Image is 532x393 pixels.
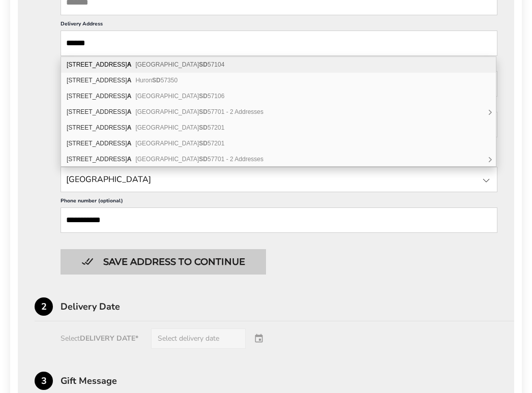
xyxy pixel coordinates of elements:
[199,93,208,100] b: SD
[35,372,53,390] div: 3
[61,120,496,136] div: 3801 9th Ave SE Ste A
[127,93,132,100] b: A
[127,108,132,115] b: A
[61,197,497,207] label: Phone number (optional)
[127,140,132,147] b: A
[135,93,224,100] span: [GEOGRAPHIC_DATA] 57106
[135,156,263,163] span: [GEOGRAPHIC_DATA] 57701 - 2 Addresses
[61,249,266,275] button: Button save address
[61,302,514,311] div: Delivery Date
[135,140,224,147] span: [GEOGRAPHIC_DATA] 57201
[61,376,514,385] div: Gift Message
[127,156,132,163] b: A
[61,73,496,88] div: 1950 Dakota Ave S Ste A
[61,136,496,152] div: 20 9th Ave SW Ste A
[61,57,496,73] div: 6001 N Cliff Ave Unit A
[127,77,132,84] b: A
[135,124,224,131] span: [GEOGRAPHIC_DATA] 57201
[152,77,161,84] b: SD
[135,77,178,84] span: Huron 57350
[135,61,224,68] span: [GEOGRAPHIC_DATA] 57104
[135,108,263,115] span: [GEOGRAPHIC_DATA] 57701 - 2 Addresses
[199,61,208,68] b: SD
[199,140,208,147] b: SD
[61,167,497,192] input: State
[127,124,132,131] b: A
[199,124,208,131] b: SD
[199,156,208,163] b: SD
[199,108,208,115] b: SD
[61,104,496,120] div: 821 Mount Rushmore Rd Ste A
[127,61,132,68] b: A
[61,152,496,167] div: 2200 N Maple Ave Unit A
[35,297,53,316] div: 2
[61,31,497,56] input: Delivery Address
[61,20,497,31] label: Delivery Address
[61,88,496,104] div: 3502 W 41st St Ste A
